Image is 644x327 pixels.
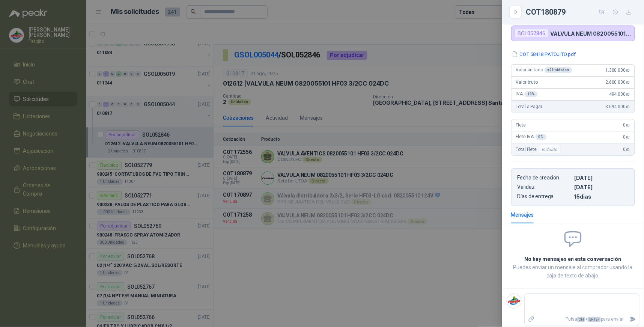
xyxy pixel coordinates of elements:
p: Días de entrega [518,193,572,200]
span: Total a Pagar [516,104,542,109]
span: ,00 [626,135,630,139]
div: 19 % [525,91,538,97]
p: [DATE] [575,184,629,190]
button: Enviar [627,313,639,326]
img: Company Logo [507,294,521,308]
div: COT180879 [526,6,635,18]
span: 2.600.000 [606,80,630,85]
div: Mensajes [511,211,534,219]
p: VALVULA NEUM 0820055101 HF03 3/2CC 024DC [551,30,632,37]
p: Fecha de creación [518,175,572,181]
span: ,00 [626,148,630,152]
p: [DATE] [575,175,629,181]
p: Pulsa + para enviar [538,313,627,326]
span: ,00 [626,92,630,96]
button: Close [511,8,520,17]
div: Incluido [538,145,561,154]
span: ENTER [588,317,601,322]
h2: No hay mensajes en esta conversación [511,255,635,263]
div: 0 % [536,134,547,140]
span: ,00 [626,123,630,127]
span: Valor unitario [516,67,572,73]
span: 0 [623,147,630,152]
button: COT 58418 PATOJITO.pdf [511,50,577,58]
p: 15 dias [575,193,629,200]
span: 494.000 [609,92,630,97]
span: Flete IVA [516,134,547,140]
span: Total Flete [516,145,562,154]
span: 3.094.000 [606,104,630,109]
span: Flete [516,122,526,128]
span: Ctrl [577,317,585,322]
span: 0 [623,122,630,128]
div: SOL052846 [515,29,549,38]
div: x 2 Unidades [545,67,572,73]
span: 0 [623,134,630,140]
label: Adjuntar archivos [525,313,538,326]
span: ,00 [626,80,630,84]
span: 1.300.000 [606,68,630,73]
span: ,00 [626,105,630,109]
p: Validez [518,184,572,190]
p: Puedes enviar un mensaje al comprador usando la caja de texto de abajo. [511,263,635,280]
span: IVA [516,91,538,97]
span: Valor bruto [516,80,538,85]
span: ,00 [626,68,630,72]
